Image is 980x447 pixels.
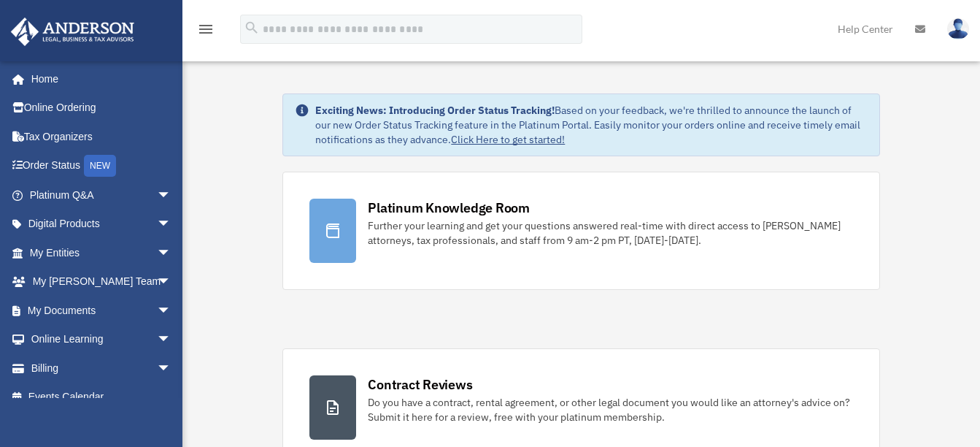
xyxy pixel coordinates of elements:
[10,325,193,354] a: Online Learningarrow_drop_down
[947,18,969,39] img: User Pic
[84,155,116,177] div: NEW
[157,267,186,297] span: arrow_drop_down
[282,172,879,290] a: Platinum Knowledge Room Further your learning and get your questions answered real-time with dire...
[157,296,186,326] span: arrow_drop_down
[157,238,186,268] span: arrow_drop_down
[157,210,186,240] span: arrow_drop_down
[197,26,215,38] a: menu
[368,395,852,424] div: Do you have a contract, rental agreement, or other legal document you would like an attorney's ad...
[368,199,530,217] div: Platinum Knowledge Room
[197,20,215,38] i: menu
[157,354,186,383] span: arrow_drop_down
[10,122,193,151] a: Tax Organizers
[10,296,193,325] a: My Documentsarrow_drop_down
[10,267,193,297] a: My [PERSON_NAME] Teamarrow_drop_down
[157,180,186,210] span: arrow_drop_down
[368,218,852,248] div: Further your learning and get your questions answered real-time with direct access to [PERSON_NAM...
[315,103,867,147] div: Based on your feedback, we're thrilled to announce the launch of our new Order Status Tracking fe...
[451,133,565,146] a: Click Here to get started!
[10,180,193,210] a: Platinum Q&Aarrow_drop_down
[10,354,193,383] a: Billingarrow_drop_down
[10,93,193,123] a: Online Ordering
[10,64,186,93] a: Home
[368,375,472,394] div: Contract Reviews
[315,104,555,117] strong: Exciting News: Introducing Order Status Tracking!
[10,151,193,181] a: Order StatusNEW
[10,238,193,267] a: My Entitiesarrow_drop_down
[10,210,193,239] a: Digital Productsarrow_drop_down
[10,383,193,412] a: Events Calendar
[7,18,139,46] img: Anderson Advisors Platinum Portal
[244,20,260,36] i: search
[157,325,186,355] span: arrow_drop_down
